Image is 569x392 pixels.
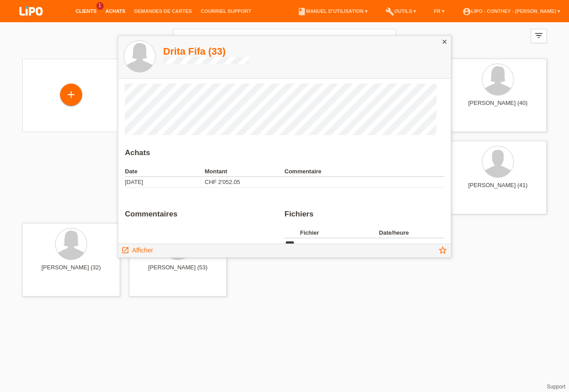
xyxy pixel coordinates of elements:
i: close [441,38,448,45]
a: launch Afficher [121,244,153,255]
th: Date/heure [379,228,432,238]
a: FR ▾ [429,8,449,14]
a: bookManuel d’utilisation ▾ [293,8,372,14]
a: Drita Fifa (33) [163,46,249,57]
td: [DATE] [125,177,205,188]
div: Enregistrer le client [60,87,82,102]
a: buildOutils ▾ [381,8,421,14]
a: Clients [71,8,101,14]
i: account_circle [462,7,471,16]
th: Date [125,166,205,177]
i: build [385,7,394,16]
h2: Fichiers [284,210,444,223]
a: 17562262652507953853499185623360.jpg [300,243,412,249]
span: Afficher [132,247,153,254]
i: image [284,240,295,251]
a: Courriel Support [196,8,256,14]
a: account_circleLIPO - Conthey - [PERSON_NAME] ▾ [458,8,565,14]
i: filter_list [534,31,544,40]
td: CHF 2'052.05 [205,177,285,188]
div: [PERSON_NAME] (41) [456,182,540,196]
a: Achats [101,8,130,14]
th: Fichier [300,228,379,238]
a: Support [547,384,565,390]
a: LIPO pay [9,18,53,25]
td: [DATE] 18:37 [379,238,432,254]
span: 1 [96,2,104,10]
a: star_border [438,246,448,257]
div: [PERSON_NAME] (32) [29,264,113,278]
input: Recherche... [173,29,396,50]
div: [PERSON_NAME] (40) [456,100,540,114]
th: Montant [205,166,285,177]
div: [PERSON_NAME] (53) [136,264,220,278]
h2: Achats [125,148,444,162]
i: star_border [438,245,448,255]
i: launch [121,246,129,254]
a: Demandes de cartes [130,8,196,14]
i: book [297,7,306,16]
th: Commentaire [284,166,444,177]
h2: Commentaires [125,210,278,223]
